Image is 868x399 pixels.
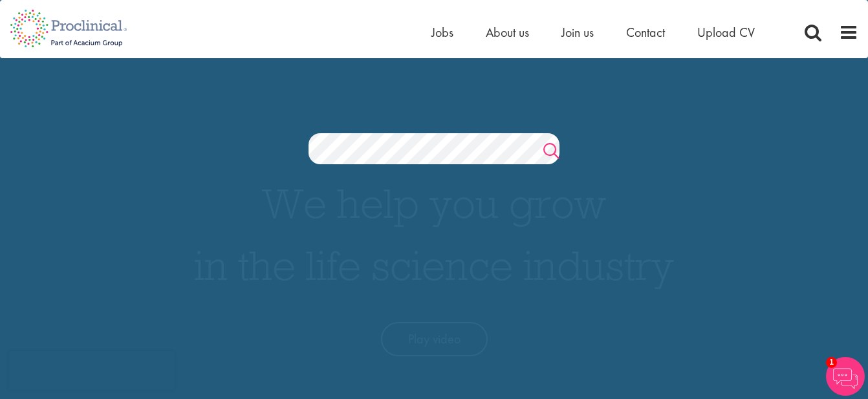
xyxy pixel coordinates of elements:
a: Upload CV [697,24,755,41]
a: Job search submit button [543,140,559,166]
img: Chatbot [826,357,865,396]
a: Contact [626,24,665,41]
a: Join us [561,24,594,41]
a: About us [486,24,529,41]
a: Jobs [431,24,453,41]
span: 1 [826,357,837,368]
